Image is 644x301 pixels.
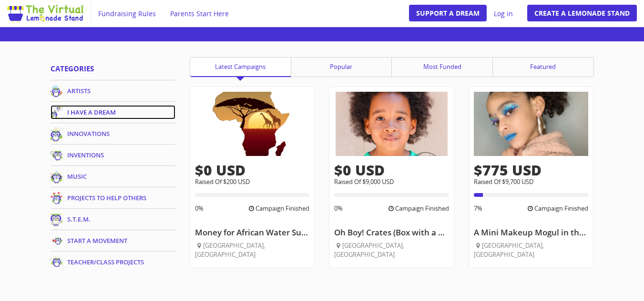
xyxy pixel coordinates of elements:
[195,241,309,259] div: [GEOGRAPHIC_DATA], [GEOGRAPHIC_DATA]
[195,177,309,186] div: Raised Of $200 USD
[474,227,588,238] a: A Mini Makeup Mogul in the Making
[195,163,309,177] div: $0 USD
[51,105,176,119] a: I HAVE A DREAM
[474,204,482,213] div: 7%
[51,150,62,161] img: 99038_icon_Invention_150.png
[409,5,487,21] a: Support A Dream
[51,213,62,226] img: 33669_icon_STEM_150.png
[51,237,62,245] img: 3359_icon_Start_Move_150.png
[7,5,83,22] img: Image
[334,163,449,177] div: $0 USD
[51,148,176,162] a: INVENTIONS
[474,177,588,186] div: Raised Of $9,700 USD
[51,126,62,142] img: 26584_icon_Inovation_150.png
[474,92,588,156] img: A Mini Makeup Mogul in the Making
[51,191,176,205] a: PROJECTS TO HELP OTHERS
[493,58,593,76] a: Featured
[474,241,588,259] div: [GEOGRAPHIC_DATA], [GEOGRAPHIC_DATA]
[256,204,309,213] span: Campaign Finished
[51,256,62,269] img: 76155_icon_Celebrate.png
[195,227,309,238] a: Money for African Water Supply
[334,227,449,238] a: Oh Boy! Crates (Box with a Cause)
[51,212,176,226] a: S.T.E.M.
[51,64,94,73] span: Categories
[291,58,392,76] a: Popular
[51,84,176,98] a: ARTISTS
[195,92,309,156] img: Money for African Water Supply
[534,204,588,213] span: Campaign Finished
[51,170,62,184] img: 35695_icon_Music_150icon.png
[474,163,588,177] div: $775 USD
[51,85,62,97] img: 60358_icon_artist_150.png
[51,233,176,248] a: START A MOVEMENT
[190,58,291,76] a: Latest Campaigns
[392,58,492,76] a: Most Funded
[395,204,449,213] span: Campaign Finished
[51,169,176,184] a: MUSIC
[334,177,449,186] div: Raised Of $9,000 USD
[416,9,480,18] span: Support A Dream
[527,5,637,21] a: Create a Lemonade Stand
[334,92,449,156] img: Oh Boy! Crates (Box with a Cause)
[51,192,62,204] img: 98094_icon_Idea_With_Heart_150.png
[51,126,176,141] a: INNOVATIONS
[334,241,449,259] div: [GEOGRAPHIC_DATA], [GEOGRAPHIC_DATA]
[195,204,204,213] div: 0%
[51,255,176,269] a: TEACHER/CLASS PROJECTS
[51,106,62,119] img: 19208_icon_I_Have_A_Dream_150.png
[334,204,343,213] div: 0%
